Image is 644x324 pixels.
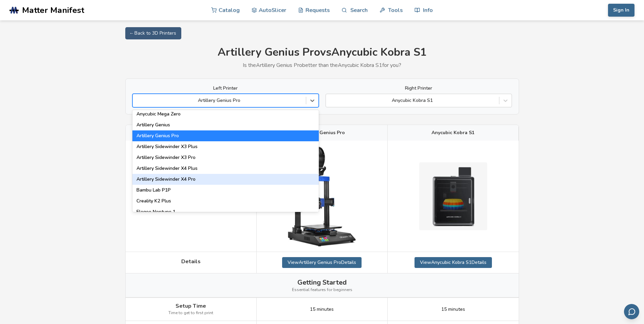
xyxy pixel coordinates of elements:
div: Artillery Genius [132,120,319,130]
div: Creality K2 Plus [132,196,319,206]
span: 15 minutes [441,307,465,312]
span: 15 minutes [310,307,334,312]
div: Artillery Genius Pro [132,130,319,141]
a: ViewAnycubic Kobra S1Details [415,257,492,268]
span: Time to get to first print [168,311,213,316]
a: ← Back to 3D Printers [125,27,181,39]
div: Elegoo Neptune 1 [132,206,319,217]
input: Artillery Genius ProEnder 5 PlusPrusa I3 MK3Prusa I3 MK3SPrusa MK4Elegoo CentauriSovol SV04Ender ... [136,98,137,103]
img: Artillery Genius Pro [288,146,356,246]
div: Bambu Lab P1P [132,185,319,196]
span: Getting Started [297,278,347,286]
span: Matter Manifest [22,5,84,15]
img: Anycubic Kobra S1 [419,162,487,230]
a: ViewArtillery Genius ProDetails [282,257,362,268]
div: Artillery Sidewinder X3 Pro [132,152,319,163]
span: Anycubic Kobra S1 [431,130,475,136]
span: Details [181,258,201,265]
span: Essential features for beginners [292,288,352,292]
div: Artillery Sidewinder X4 Pro [132,174,319,185]
div: Artillery Sidewinder X4 Plus [132,163,319,174]
h1: Artillery Genius Pro vs Anycubic Kobra S1 [125,46,519,59]
div: Artillery Sidewinder X3 Plus [132,141,319,152]
input: Anycubic Kobra S1 [329,98,331,103]
span: Setup Time [176,303,206,309]
span: Artillery Genius Pro [299,130,345,136]
button: Sign In [608,4,634,17]
label: Right Printer [326,86,512,91]
div: Anycubic Mega Zero [132,109,319,120]
p: Is the Artillery Genius Pro better than the Anycubic Kobra S1 for you? [125,62,519,68]
label: Left Printer [132,86,319,91]
button: Send feedback via email [624,304,639,319]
